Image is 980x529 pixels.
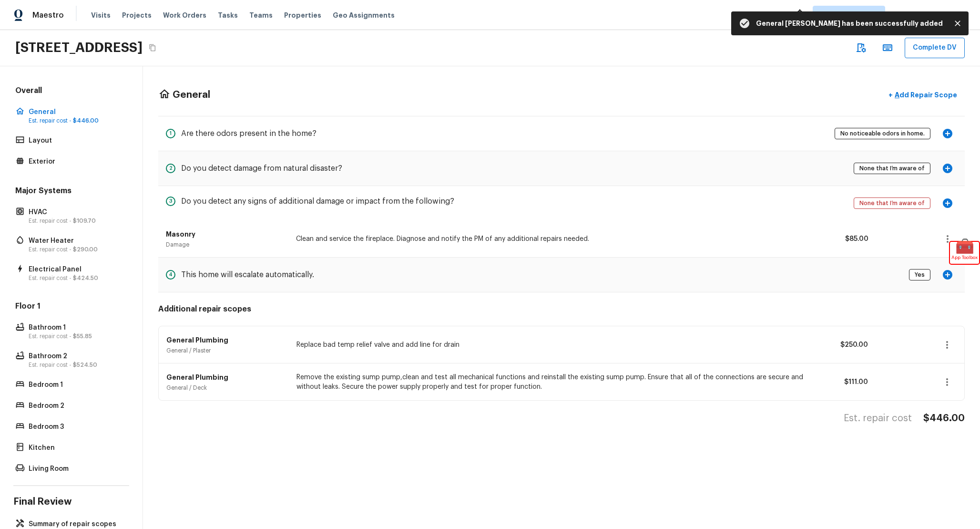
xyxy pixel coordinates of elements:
p: Bathroom 1 [29,323,123,332]
div: 2 [166,164,175,173]
span: App Toolbox [951,253,978,262]
p: Exterior [29,157,123,166]
span: 🧰 [950,242,979,251]
p: Electrical Panel [29,265,123,274]
h2: [STREET_ADDRESS] [15,39,143,56]
span: Geo Assignments [333,10,395,20]
p: General Plumbing [166,335,285,345]
p: Est. repair cost - [29,332,123,340]
div: 1 [166,129,175,138]
h4: General [173,89,210,101]
h5: Floor 1 [13,301,129,313]
span: $446.00 [73,118,99,124]
p: Summary of repair scopes [29,519,123,529]
span: [PERSON_NAME] [908,10,966,20]
p: Water Heater [29,236,123,246]
button: Copy Address [146,41,159,54]
p: Replace bad temp relief valve and add line for drain [296,340,814,350]
h5: Overall [13,85,129,98]
div: 3 [166,197,175,206]
p: $111.00 [825,377,868,387]
span: $109.70 [73,218,96,224]
p: Damage [166,241,285,249]
span: $290.00 [73,247,98,252]
p: $250.00 [825,340,868,350]
h5: This home will escalate automatically. [181,270,314,280]
span: No noticeable odors in home. [837,129,928,138]
span: None that I’m aware of [856,198,928,208]
h4: Est. repair cost [844,412,912,425]
h5: Major Systems [13,186,129,198]
span: None that I’m aware of [856,164,928,173]
p: Clean and service the fireplace. Diagnose and notify the PM of any additional repairs needed. [296,234,814,244]
p: Est. repair cost - [29,361,123,369]
div: 🧰App Toolbox [950,242,979,264]
p: Kitchen [29,443,123,453]
span: Work Orders [163,10,206,20]
div: 4 [166,270,175,280]
span: Teams [249,10,273,20]
h5: Additional repair scopes [158,304,965,314]
p: Est. repair cost - [29,217,123,225]
p: General / Plaster [166,347,285,354]
span: $424.50 [73,275,98,281]
p: Bathroom 2 [29,352,123,361]
p: Bedroom 3 [29,422,123,432]
p: Est. repair cost - [29,246,123,253]
p: General / Deck [166,384,285,392]
p: Bedroom 2 [29,401,123,411]
p: Layout [29,136,123,145]
span: Properties [284,10,321,20]
button: +Add Repair Scope [881,85,965,105]
h5: Do you detect damage from natural disaster? [181,163,342,174]
p: Living Room [29,464,123,474]
span: $55.85 [73,333,92,339]
p: General Plumbing [166,373,285,382]
p: General [29,107,123,117]
p: General [PERSON_NAME] has been successfully added [756,19,943,28]
p: Remove the existing sump pump,clean and test all mechanical functions and reinstall the existing ... [296,373,814,392]
h4: Final Review [13,496,129,508]
span: Orlando + 60 [821,10,863,20]
p: Masonry [166,229,285,239]
h5: Are there odors present in the home? [181,128,316,139]
h4: $446.00 [923,412,965,425]
p: $85.00 [826,234,868,244]
span: $524.50 [73,362,97,368]
p: Bedroom 1 [29,380,123,390]
span: Projects [122,10,152,20]
p: HVAC [29,207,123,217]
p: Est. repair cost - [29,117,123,124]
span: Yes [911,270,928,280]
span: Visits [91,10,111,20]
span: Maestro [32,10,64,20]
h5: Do you detect any signs of additional damage or impact from the following? [181,196,454,207]
p: Add Repair Scope [893,90,957,100]
button: Complete DV [905,38,965,58]
span: Tasks [218,12,238,19]
button: Close [950,16,965,31]
p: Est. repair cost - [29,274,123,282]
